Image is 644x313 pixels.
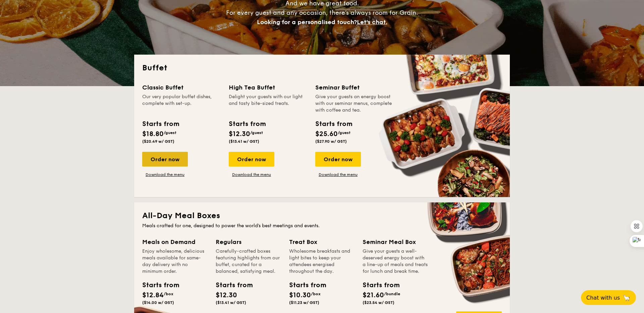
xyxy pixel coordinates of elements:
div: Classic Buffet [142,83,221,92]
div: Seminar Buffet [315,83,394,92]
div: Meals on Demand [142,237,208,247]
div: Starts from [229,119,265,129]
div: Regulars [216,237,281,247]
h2: All-Day Meal Boxes [142,210,502,221]
div: Order now [142,152,188,167]
h2: Buffet [142,63,502,73]
span: ($27.90 w/ GST) [315,139,347,144]
button: Chat with us🦙 [581,290,636,305]
span: $12.30 [216,291,237,299]
div: Give your guests a well-deserved energy boost with a line-up of meals and treats for lunch and br... [363,248,428,275]
span: Let's chat. [357,18,387,26]
div: Starts from [142,119,179,129]
div: Our very popular buffet dishes, complete with set-up. [142,93,221,114]
div: Enjoy wholesome, delicious meals available for same-day delivery with no minimum order. [142,248,208,275]
div: High Tea Buffet [229,83,307,92]
span: Looking for a personalised touch? [257,18,357,26]
span: /guest [338,130,351,135]
div: Seminar Meal Box [363,237,428,247]
div: Order now [229,152,274,167]
div: Give your guests an energy boost with our seminar menus, complete with coffee and tea. [315,93,394,114]
a: Download the menu [229,172,274,177]
div: Starts from [289,280,319,290]
span: ($13.41 w/ GST) [216,300,246,305]
div: Starts from [216,280,246,290]
span: /box [311,292,321,296]
span: /box [164,292,173,296]
span: $18.80 [142,130,164,138]
div: Starts from [315,119,352,129]
div: Starts from [363,280,393,290]
span: $12.84 [142,291,164,299]
span: $10.30 [289,291,311,299]
div: Wholesome breakfasts and light bites to keep your attendees energised throughout the day. [289,248,355,275]
div: Order now [315,152,361,167]
span: /bundle [384,292,400,296]
span: Chat with us [586,295,620,301]
span: ($14.00 w/ GST) [142,300,174,305]
span: ($11.23 w/ GST) [289,300,319,305]
div: Carefully-crafted boxes featuring highlights from our buffet, curated for a balanced, satisfying ... [216,248,281,275]
div: Starts from [142,280,172,290]
div: Meals crafted for one, designed to power the world's best meetings and events. [142,223,502,229]
a: Download the menu [315,172,361,177]
span: /guest [164,130,176,135]
div: Treat Box [289,237,355,247]
span: 🦙 [623,294,631,302]
span: ($13.41 w/ GST) [229,139,259,144]
div: Delight your guests with our light and tasty bite-sized treats. [229,93,307,114]
span: $12.30 [229,130,250,138]
span: ($20.49 w/ GST) [142,139,174,144]
span: $25.60 [315,130,338,138]
span: $21.60 [363,291,384,299]
span: ($23.54 w/ GST) [363,300,394,305]
span: /guest [250,130,263,135]
a: Download the menu [142,172,188,177]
